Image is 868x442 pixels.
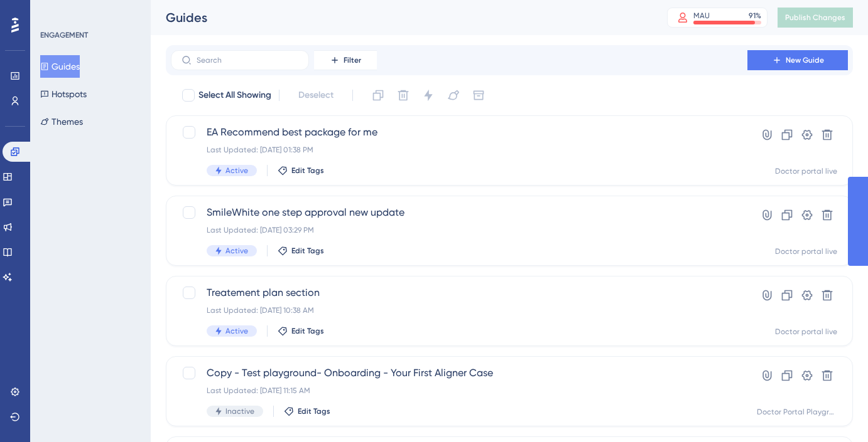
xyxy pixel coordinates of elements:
[198,88,271,103] span: Select All Showing
[207,125,712,140] span: EA Recommend best package for me
[785,13,845,23] span: Publish Changes
[207,305,712,315] div: Last Updated: [DATE] 10:38 AM
[775,166,837,176] div: Doctor portal live
[284,406,330,416] button: Edit Tags
[207,205,712,220] span: SmileWhite one step approval new update
[747,50,848,70] button: New Guide
[225,166,248,176] span: Active
[166,9,636,26] div: Guides
[207,225,712,235] div: Last Updated: [DATE] 03:29 PM
[278,326,324,336] button: Edit Tags
[757,407,837,417] div: Doctor Portal Playground
[775,246,837,256] div: Doctor portal live
[693,11,710,21] div: MAU
[291,246,324,256] span: Edit Tags
[225,406,254,416] span: Inactive
[815,392,853,430] iframe: UserGuiding AI Assistant Launcher
[314,50,377,70] button: Filter
[298,406,330,416] span: Edit Tags
[278,166,324,176] button: Edit Tags
[40,83,87,105] button: Hotspots
[40,110,83,133] button: Themes
[197,56,298,65] input: Search
[207,386,712,396] div: Last Updated: [DATE] 11:15 AM
[786,55,824,65] span: New Guide
[749,11,761,21] div: 91 %
[278,246,324,256] button: Edit Tags
[287,84,345,107] button: Deselect
[40,30,88,40] div: ENGAGEMENT
[40,55,80,78] button: Guides
[225,326,248,336] span: Active
[291,326,324,336] span: Edit Tags
[344,55,361,65] span: Filter
[207,366,712,381] span: Copy - Test playground- Onboarding - Your First Aligner Case
[225,246,248,256] span: Active
[778,8,853,28] button: Publish Changes
[291,166,324,176] span: Edit Tags
[207,285,712,300] span: Treatement plan section
[298,88,334,103] span: Deselect
[775,327,837,337] div: Doctor portal live
[207,145,712,155] div: Last Updated: [DATE] 01:38 PM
